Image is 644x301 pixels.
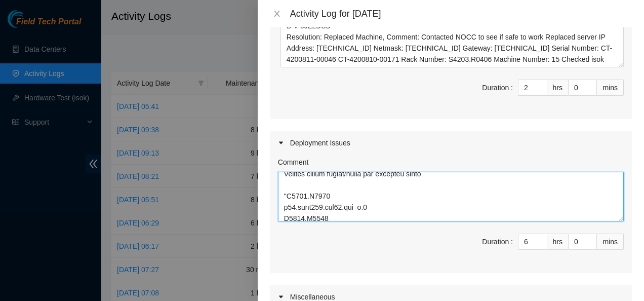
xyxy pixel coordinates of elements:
div: Duration : [482,82,513,93]
div: Duration : [482,236,513,247]
div: Deployment Issues [270,131,632,155]
button: Close [270,9,284,19]
div: mins [597,234,624,250]
div: mins [597,80,624,96]
span: caret-right [278,140,284,146]
textarea: Comment [280,18,624,67]
span: close [273,10,281,18]
span: caret-right [278,294,284,300]
div: Activity Log for [DATE] [290,8,632,19]
textarea: Comment [278,172,624,221]
div: hrs [547,234,569,250]
label: Comment [278,157,309,168]
div: hrs [547,80,569,96]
